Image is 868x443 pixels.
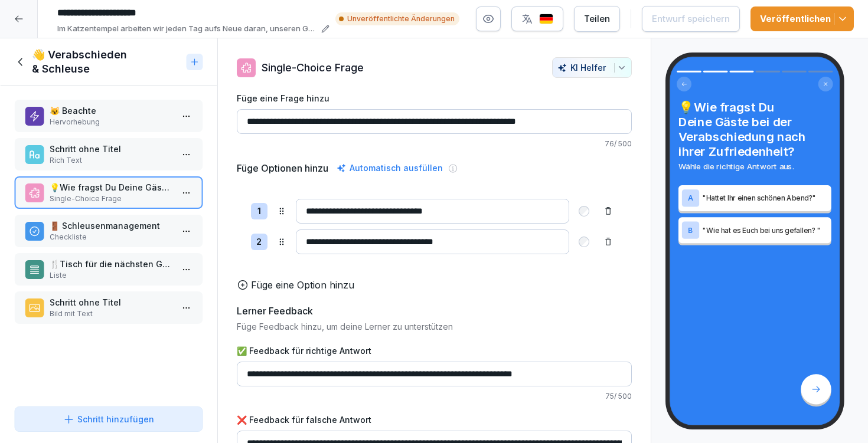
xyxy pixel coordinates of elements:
p: Füge Feedback hinzu, um deine Lerner zu unterstützen [237,320,632,333]
p: Rich Text [50,155,172,166]
div: Teilen [584,12,610,25]
p: Checkliste [50,232,172,242]
p: 🚪 Schleusenmanagement [50,219,172,232]
p: Single-Choice Frage [262,60,364,76]
p: Hervorhebung [50,117,172,127]
p: Liste [50,270,172,281]
div: Schritt ohne TitelRich Text [14,138,203,170]
button: Entwurf speichern [642,6,740,32]
div: 🍴Tisch für die nächsten Gäste vorbereitenListe [14,253,203,286]
p: Unveröffentlichte Änderungen [347,14,455,24]
label: ❌ Feedback für falsche Antwort [237,414,632,426]
p: Füge eine Option hinzu [251,278,354,292]
p: 76 / 500 [237,139,632,149]
p: 2 [256,235,262,249]
h5: Lerner Feedback [237,304,313,318]
p: Schritt ohne Titel [50,296,172,309]
div: KI Helfer [557,63,626,73]
p: 75 / 500 [237,391,632,402]
p: B [688,227,693,234]
div: Automatisch ausfüllen [334,161,445,175]
p: "Wie hat es Euch bei uns gefallen? " [703,225,828,235]
p: Schritt ohne Titel [50,143,172,155]
p: 💡Wie fragst Du Deine Gäste bei der Verabschiedung nach ihrer Zufriedenheit? [50,181,172,193]
h4: 💡Wie fragst Du Deine Gäste bei der Verabschiedung nach ihrer Zufriedenheit? [678,100,831,159]
p: Bild mit Text [50,309,172,319]
p: Wähle die richtige Antwort aus. [678,160,831,172]
div: Schritt ohne TitelBild mit Text [14,291,203,324]
h1: 👋 Verabschieden & Schleuse [32,48,182,76]
h5: Füge Optionen hinzu [237,161,328,175]
button: KI Helfer [552,57,632,78]
div: Entwurf speichern [652,12,730,25]
div: Veröffentlichen [760,12,844,25]
p: 🍴Tisch für die nächsten Gäste vorbereiten [50,258,172,270]
div: 🚪 SchleusenmanagementCheckliste [14,215,203,247]
button: Veröffentlichen [750,6,854,31]
p: 😺 Beachte [50,104,172,117]
button: Teilen [574,6,620,32]
div: 😺 BeachteHervorhebung [14,100,203,132]
label: Füge eine Frage hinzu [237,92,632,104]
p: A [688,194,693,202]
p: "Hattet Ihr einen schönen Abend?" [703,193,828,204]
button: Schritt hinzufügen [14,406,203,432]
p: 1 [257,205,261,218]
div: Schritt hinzufügen [63,413,154,425]
div: 💡Wie fragst Du Deine Gäste bei der Verabschiedung nach ihrer Zufriedenheit?Single-Choice Frage [14,176,203,209]
img: de.svg [539,14,553,25]
p: Single-Choice Frage [50,193,172,204]
label: ✅ Feedback für richtige Antwort [237,344,632,357]
p: Im Katzentempel arbeiten wir jeden Tag aufs Neue daran, unseren Gästen viele Wow-Momente zu schen... [57,23,318,35]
